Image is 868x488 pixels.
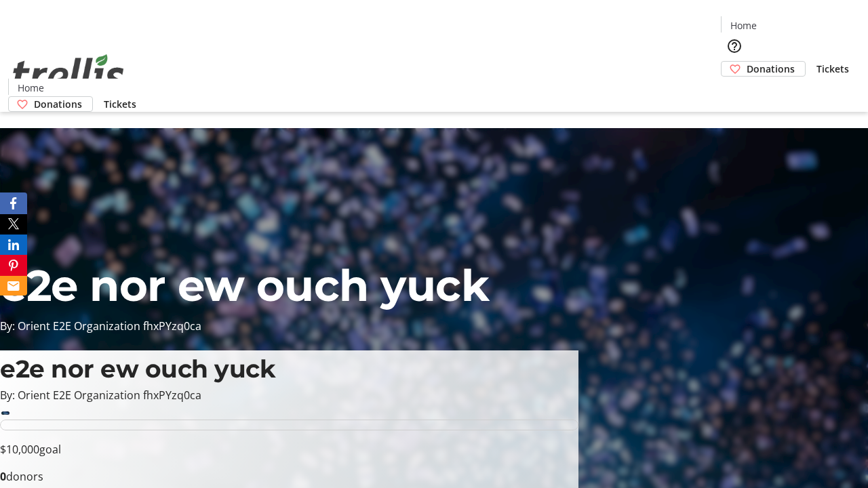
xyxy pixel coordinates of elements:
span: Tickets [104,97,136,111]
a: Home [722,18,765,33]
span: Home [730,18,757,33]
a: Donations [8,96,93,112]
span: Donations [34,97,82,111]
button: Help [721,33,748,60]
a: Donations [721,61,806,77]
span: Home [18,81,44,95]
img: Orient E2E Organization fhxPYzq0ca's Logo [8,39,129,107]
a: Tickets [806,62,860,76]
button: Cart [721,77,748,104]
span: Donations [747,62,795,76]
a: Home [9,81,52,95]
a: Tickets [93,97,147,111]
span: Tickets [816,62,849,76]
